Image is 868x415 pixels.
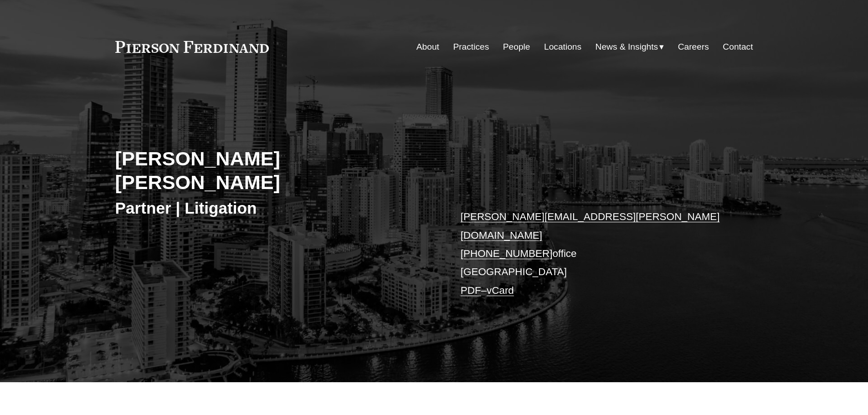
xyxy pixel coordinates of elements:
[461,248,553,259] a: [PHONE_NUMBER]
[453,38,489,56] a: Practices
[678,38,709,56] a: Careers
[544,38,581,56] a: Locations
[461,211,720,241] a: [PERSON_NAME][EMAIL_ADDRESS][PERSON_NAME][DOMAIN_NAME]
[115,198,434,218] h3: Partner | Litigation
[461,208,726,300] p: office [GEOGRAPHIC_DATA] –
[115,147,434,195] h2: [PERSON_NAME] [PERSON_NAME]
[416,38,439,56] a: About
[487,285,514,296] a: vCard
[596,38,664,56] a: folder dropdown
[596,39,658,55] span: News & Insights
[503,38,530,56] a: People
[723,38,753,56] a: Contact
[461,285,481,296] a: PDF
